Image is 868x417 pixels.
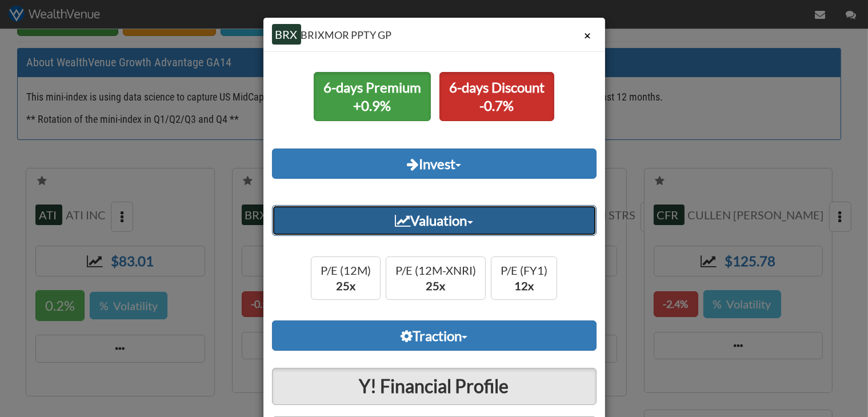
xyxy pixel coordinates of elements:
[272,320,597,351] a: Traction
[311,256,381,299] span: P/E (12M)
[579,25,597,46] button: ×
[439,72,554,121] span: 6-days Discount -0.7%
[314,72,431,121] span: 6-days Premium +0.9%
[514,279,534,292] strong: 12x
[426,279,446,292] strong: 25x
[272,26,597,43] h4: BRIXMOR PPTY GP
[272,24,301,45] span: BRX
[491,256,557,299] span: P/E (FY1)
[386,256,486,299] span: P/E (12M-XNRI)
[272,205,597,236] a: Valuation
[272,368,597,405] a: Y! Financial Profile
[272,149,597,179] a: Invest
[336,279,355,292] strong: 25x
